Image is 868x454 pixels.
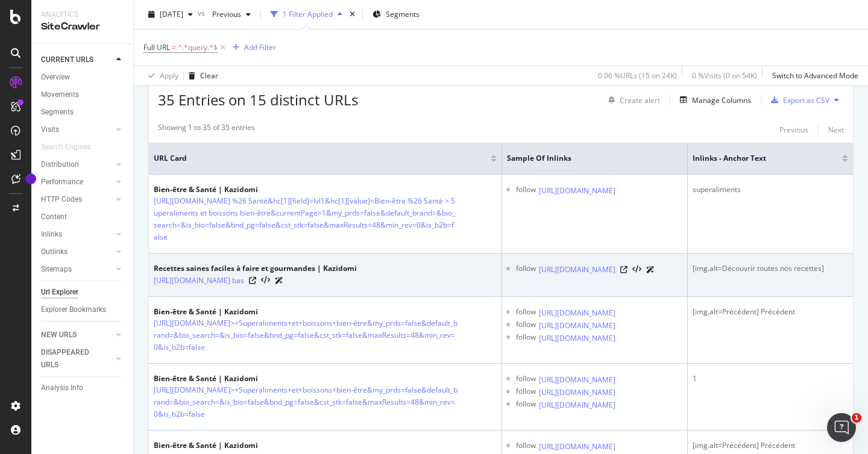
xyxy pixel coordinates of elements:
[143,5,198,24] button: [DATE]
[41,71,70,84] div: Overview
[693,306,848,317] div: [img.alt=Précédent] Précédent
[692,95,751,105] div: Manage Columns
[158,90,358,110] span: 35 Entries on 15 distinct URLs
[143,42,170,52] span: Full URL
[598,70,677,81] div: 0.06 % URLs ( 15 on 24K )
[675,93,751,107] button: Manage Columns
[41,286,125,299] a: Url Explorer
[41,54,93,66] div: CURRENT URLS
[41,303,125,316] a: Explorer Bookmarks
[852,413,861,423] span: 1
[41,123,113,136] a: Visits
[386,9,420,19] span: Segments
[41,89,79,101] div: Movements
[41,158,113,171] a: Distribution
[200,70,218,81] div: Clear
[283,9,333,19] div: 1 Filter Applied
[516,319,536,332] div: follow
[41,54,113,66] a: CURRENT URLS
[539,399,615,411] a: [URL][DOMAIN_NAME]
[41,346,102,372] div: DISAPPEARED URLS
[41,141,103,154] a: Search Engines
[539,185,615,197] a: [URL][DOMAIN_NAME]
[154,263,357,274] div: Recettes saines faciles à faire et gourmandes | Kazidomi
[244,42,276,52] div: Add Filter
[516,399,536,411] div: follow
[539,441,615,453] a: [URL][DOMAIN_NAME]
[41,123,59,136] div: Visits
[41,346,113,372] a: DISAPPEARED URLS
[620,95,660,105] div: Create alert
[828,125,844,135] div: Next
[198,8,207,18] span: vs
[207,9,241,19] span: Previous
[41,193,113,206] a: HTTP Codes
[693,184,848,195] div: superaliments
[646,263,655,276] a: AI Url Details
[368,5,424,24] button: Segments
[41,106,125,119] a: Segments
[41,246,68,258] div: Outlinks
[41,89,125,101] a: Movements
[516,306,536,319] div: follow
[41,211,67,223] div: Content
[41,20,124,34] div: SiteCrawler
[539,387,615,399] a: [URL][DOMAIN_NAME]
[228,40,276,55] button: Add Filter
[41,382,125,394] a: Analysis Info
[516,263,536,276] div: follow
[516,332,536,344] div: follow
[693,153,824,164] span: Inlinks - Anchor Text
[41,263,113,276] a: Sitemaps
[160,9,183,19] span: 2025 Sep. 21st
[539,332,615,344] a: [URL][DOMAIN_NAME]
[41,176,113,188] a: Performance
[154,153,488,164] span: URL Card
[154,195,458,243] a: [URL][DOMAIN_NAME] %26 Santé&hc[1][field]=lvl1&hc[1][value]=Bien-être %26 Santé > Superaliments e...
[347,8,357,20] div: times
[783,95,829,105] div: Export as CSV
[41,382,83,394] div: Analysis Info
[539,320,615,332] a: [URL][DOMAIN_NAME]
[779,122,808,137] button: Previous
[827,413,856,442] iframe: Intercom live chat
[693,440,848,451] div: [img.alt=Précédent] Précédent
[266,5,347,24] button: 1 Filter Applied
[261,276,270,285] button: View HTML Source
[539,264,615,276] a: [URL][DOMAIN_NAME]
[160,70,178,81] div: Apply
[154,306,497,317] div: Bien-être & Santé | Kazidomi
[41,10,124,20] div: Analytics
[779,125,808,135] div: Previous
[41,263,72,276] div: Sitemaps
[178,39,218,56] span: ^.*query.*$
[154,384,458,420] a: [URL][DOMAIN_NAME]>+Superaliments+et+boissons+bien-être&my_prds=false&default_brand=&bio_search=&...
[41,176,83,188] div: Performance
[772,70,858,81] div: Switch to Advanced Mode
[507,153,664,164] span: Sample of Inlinks
[41,246,113,258] a: Outlinks
[516,373,536,386] div: follow
[154,373,497,384] div: Bien-être & Santé | Kazidomi
[41,329,113,341] a: NEW URLS
[693,373,848,384] div: 1
[767,66,858,86] button: Switch to Advanced Mode
[41,106,74,119] div: Segments
[516,440,536,453] div: follow
[249,277,256,284] a: Visit Online Page
[516,184,536,197] div: follow
[41,158,79,171] div: Distribution
[539,307,615,319] a: [URL][DOMAIN_NAME]
[184,66,218,86] button: Clear
[632,266,641,274] button: View HTML Source
[41,228,113,241] a: Inlinks
[158,122,255,137] div: Showing 1 to 35 of 35 entries
[41,141,91,154] div: Search Engines
[41,71,125,84] a: Overview
[25,173,36,184] div: Tooltip anchor
[828,122,844,137] button: Next
[41,193,82,206] div: HTTP Codes
[41,228,62,241] div: Inlinks
[620,266,627,273] a: Visit Online Page
[154,317,458,353] a: [URL][DOMAIN_NAME]>+Superaliments+et+boissons+bien-être&my_prds=false&default_brand=&bio_search=&...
